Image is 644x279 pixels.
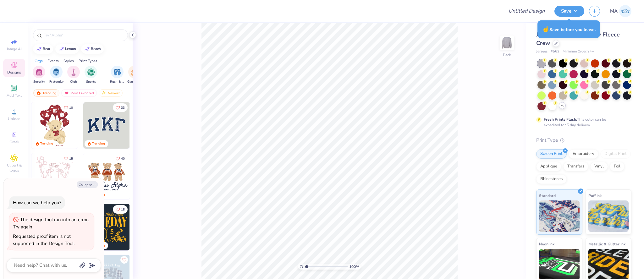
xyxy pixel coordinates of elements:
[121,208,125,211] span: 18
[40,141,53,146] div: Trending
[113,103,128,112] button: Like
[554,6,584,17] button: Save
[544,117,577,122] strong: Fresh Prints Flash:
[33,44,53,54] button: bear
[569,149,598,159] div: Embroidery
[78,153,124,200] img: d12a98c7-f0f7-4345-bf3a-b9f1b718b86e
[113,205,128,214] button: Like
[49,66,63,84] div: filter for Fraternity
[61,89,97,97] div: Most Favorited
[61,154,76,163] button: Like
[114,68,121,76] img: Rush & Bid Image
[110,79,124,84] span: Rush & Bid
[87,68,95,76] img: Sports Image
[85,66,97,84] button: filter button
[551,49,559,54] span: # 562
[8,116,20,121] span: Upload
[81,44,104,54] button: beach
[539,200,580,232] img: Standard
[110,66,124,84] div: filter for Rush & Bid
[7,70,21,75] span: Designs
[563,49,594,54] span: Minimum Order: 24 +
[536,162,561,171] div: Applique
[610,5,631,17] a: MA
[43,47,50,51] div: bear
[501,36,513,49] img: Back
[536,137,631,144] div: Print Type
[129,153,176,200] img: d12c9beb-9502-45c7-ae94-40b97fdd6040
[64,91,69,95] img: most_fav.gif
[55,44,79,54] button: lemon
[503,52,511,58] div: Back
[65,47,76,51] div: lemon
[67,66,80,84] div: filter for Club
[619,5,631,17] img: Marlon Atanacio
[544,117,621,128] div: This color can be expedited for 5 day delivery.
[7,46,22,52] span: Image AI
[13,233,74,247] div: Requested proof item is not supported in the Design Tool.
[33,66,45,84] div: filter for Sorority
[536,149,567,159] div: Screen Print
[542,25,549,33] span: ☝️
[113,154,128,163] button: Like
[127,79,142,84] span: Game Day
[349,264,359,270] span: 100 %
[127,66,142,84] div: filter for Game Day
[31,102,78,149] img: 587403a7-0594-4a7f-b2bd-0ca67a3ff8dd
[79,58,97,64] div: Print Types
[83,102,130,149] img: 3b9aba4f-e317-4aa7-a679-c95a879539bd
[121,157,125,160] span: 40
[610,8,618,15] span: MA
[53,68,60,76] img: Fraternity Image
[129,204,176,250] img: 2b704b5a-84f6-4980-8295-53d958423ff9
[78,102,124,149] img: e74243e0-e378-47aa-a400-bc6bcb25063a
[43,32,124,38] input: Try "Alpha"
[36,47,41,51] img: trend_line.gif
[69,157,73,160] span: 15
[77,181,98,188] button: Collapse
[536,174,567,184] div: Rhinestones
[33,66,45,84] button: filter button
[102,91,107,95] img: Newest.gif
[588,200,629,232] img: Puff Ink
[83,204,130,250] img: b8819b5f-dd70-42f8-b218-32dd770f7b03
[67,66,80,84] button: filter button
[49,66,63,84] button: filter button
[85,47,90,51] img: trend_line.gif
[539,192,556,199] span: Standard
[129,102,176,149] img: edfb13fc-0e43-44eb-bea2-bf7fc0dd67f9
[92,141,105,146] div: Trending
[49,79,63,84] span: Fraternity
[61,103,76,112] button: Like
[47,58,59,64] div: Events
[588,241,625,247] span: Metallic & Glitter Ink
[63,58,74,64] div: Styles
[600,149,631,159] div: Digital Print
[7,93,22,98] span: Add Text
[91,47,101,51] div: beach
[539,241,554,247] span: Neon Ink
[59,47,64,51] img: trend_line.gif
[504,5,550,17] input: Untitled Design
[33,79,45,84] span: Sorority
[99,89,123,97] div: Newest
[36,68,43,76] img: Sorority Image
[121,106,125,109] span: 33
[13,200,61,206] div: How can we help you?
[13,216,89,230] div: The design tool ran into an error. Try again.
[85,66,97,84] div: filter for Sports
[120,256,128,264] button: Like
[536,49,548,54] span: Jerzees
[588,192,602,199] span: Puff Ink
[610,162,625,171] div: Foil
[31,153,78,200] img: 83dda5b0-2158-48ca-832c-f6b4ef4c4536
[131,68,138,76] img: Game Day Image
[33,89,59,97] div: Trending
[537,20,600,38] div: Save before you leave.
[127,66,142,84] button: filter button
[83,153,130,200] img: a3be6b59-b000-4a72-aad0-0c575b892a6b
[35,58,43,64] div: Orgs
[563,162,588,171] div: Transfers
[110,66,124,84] button: filter button
[70,68,77,76] img: Club Image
